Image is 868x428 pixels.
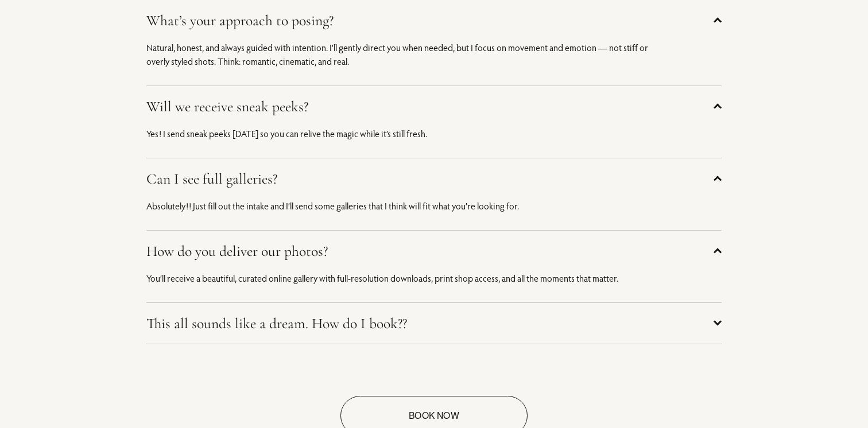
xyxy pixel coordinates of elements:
[146,170,714,188] span: Can I see full galleries?
[146,199,722,230] div: Can I see full galleries?
[146,41,664,68] p: Natural, honest, and always guided with intention. I’ll gently direct you when needed, but I focu...
[146,41,722,85] div: What’s your approach to posing?
[146,314,714,332] span: This all sounds like a dream. How do I book??
[146,158,722,199] button: Can I see full galleries?
[146,199,664,213] p: Absolutely!! Just fill out the intake and I’ll send some galleries that I think will fit what you...
[146,11,714,29] span: What’s your approach to posing?
[146,271,664,285] p: You’ll receive a beautiful, curated online gallery with full-resolution downloads, print shop acc...
[146,98,714,115] span: Will we receive sneak peeks?
[146,127,722,158] div: Will we receive sneak peeks?
[146,127,664,141] p: Yes! I send sneak peeks [DATE] so you can relive the magic while it’s still fresh.
[146,231,722,271] button: How do you deliver our photos?
[146,271,722,302] div: How do you deliver our photos?
[146,242,714,260] span: How do you deliver our photos?
[146,86,722,127] button: Will we receive sneak peeks?
[146,303,722,344] button: This all sounds like a dream. How do I book??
